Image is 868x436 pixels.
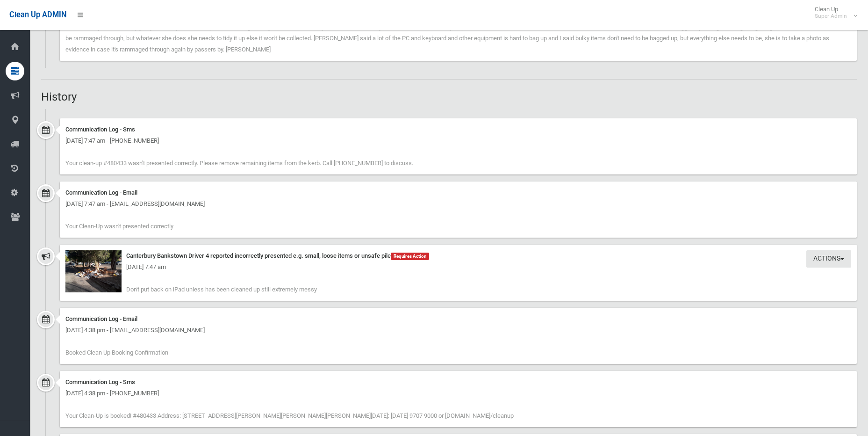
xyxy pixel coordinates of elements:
[41,91,857,103] h2: History
[65,124,851,135] div: Communication Log - Sms
[65,313,851,325] div: Communication Log - Email
[815,13,847,20] small: Super Admin
[9,10,66,19] span: Clean Up ADMIN
[65,198,851,210] div: [DATE] 7:47 am - [EMAIL_ADDRESS][DOMAIN_NAME]
[806,250,851,268] button: Actions
[65,388,851,399] div: [DATE] 4:38 pm - [PHONE_NUMBER]
[126,286,317,293] span: Don't put back on iPad unless has been cleaned up still extremely messy
[65,135,851,146] div: [DATE] 7:47 am - [PHONE_NUMBER]
[65,250,122,292] img: 2025-09-0307.45.204942961364838223275.jpg
[65,160,413,167] span: Your clean-up #480433 wasn't presented correctly. Please remove remaining items from the kerb. Ca...
[65,412,514,419] span: Your Clean-Up is booked! #480433 Address: [STREET_ADDRESS][PERSON_NAME][PERSON_NAME][PERSON_NAME]...
[391,253,429,260] span: Requires Action
[65,377,851,388] div: Communication Log - Sms
[65,223,173,230] span: Your Clean-Up wasn't presented correctly
[65,262,851,273] div: [DATE] 7:47 am
[65,250,851,262] div: Canterbury Bankstown Driver 4 reported incorrectly presented e.g. small, loose items or unsafe pile
[65,349,168,356] span: Booked Clean Up Booking Confirmation
[65,187,851,198] div: Communication Log - Email
[810,6,856,20] span: Clean Up
[65,325,851,336] div: [DATE] 4:38 pm - [EMAIL_ADDRESS][DOMAIN_NAME]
